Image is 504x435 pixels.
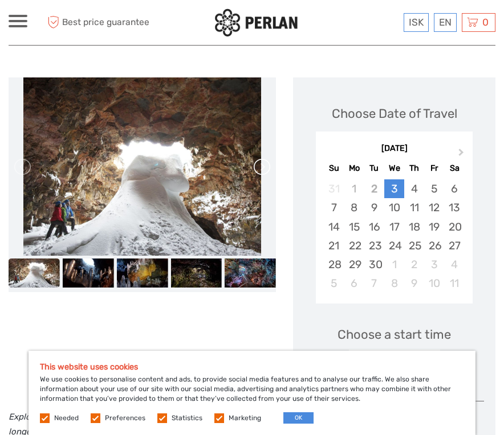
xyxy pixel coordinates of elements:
div: Choose Date of Travel [332,105,457,122]
div: Choose Friday, September 5th, 2025 [424,179,444,198]
div: Choose Sunday, September 21st, 2025 [324,236,344,255]
div: Choose Friday, September 26th, 2025 [424,236,444,255]
label: Preferences [105,413,145,423]
div: Choose Monday, September 29th, 2025 [344,255,364,274]
div: Th [404,161,424,176]
div: Choose Saturday, September 13th, 2025 [444,198,464,217]
div: Choose Thursday, September 11th, 2025 [404,198,424,217]
div: Choose Sunday, October 5th, 2025 [324,274,344,293]
span: Choose a start time [338,326,451,343]
label: Marketing [229,413,261,423]
div: Tu [364,161,384,176]
img: 3d744690bbb54fd6890da75d6cc1ecd2_slider_thumbnail.jpg [117,258,168,288]
div: Choose Monday, September 22nd, 2025 [344,236,364,255]
img: 95c9160025bd412fb09f1233b7e6b674_main_slider.jpg [23,77,261,256]
div: Not available Monday, September 1st, 2025 [344,179,364,198]
div: Not available Sunday, August 31st, 2025 [324,179,344,198]
img: 137dde3f524c43d4b126e042d9251933_slider_thumbnail.jpg [63,258,114,288]
div: [DATE] [316,143,473,155]
div: Choose Thursday, September 4th, 2025 [404,179,424,198]
div: We use cookies to personalise content and ads, to provide social media features and to analyse ou... [29,351,475,435]
div: Choose Monday, September 15th, 2025 [344,217,364,236]
span: 0 [481,17,490,28]
div: Choose Wednesday, September 3rd, 2025 [384,179,404,198]
div: Choose Wednesday, October 8th, 2025 [384,274,404,293]
div: Choose Sunday, September 28th, 2025 [324,255,344,274]
div: EN [434,13,457,32]
div: Choose Tuesday, September 23rd, 2025 [364,236,384,255]
div: Choose Thursday, October 9th, 2025 [404,274,424,293]
div: Choose Tuesday, September 30th, 2025 [364,255,384,274]
div: Choose Friday, October 10th, 2025 [424,274,444,293]
div: Choose Thursday, September 25th, 2025 [404,236,424,255]
label: Statistics [172,413,202,423]
div: Choose Monday, October 6th, 2025 [344,274,364,293]
div: Choose Friday, September 19th, 2025 [424,217,444,236]
img: 3a4f43def25c4cc9b291d77a3c09a20a_slider_thumbnail.jpg [225,258,276,288]
img: 288-6a22670a-0f57-43d8-a107-52fbc9b92f2c_logo_small.jpg [215,9,298,36]
div: Choose Wednesday, October 1st, 2025 [384,255,404,274]
div: Choose Tuesday, September 16th, 2025 [364,217,384,236]
div: Not available Tuesday, September 2nd, 2025 [364,179,384,198]
div: Choose Wednesday, September 10th, 2025 [384,198,404,217]
img: 15b89df7bff5482e86aa1210767bf1b1_slider_thumbnail.jpg [170,258,222,288]
p: We're away right now. Please check back later! [16,20,129,29]
div: Choose Saturday, September 27th, 2025 [444,236,464,255]
div: Choose Tuesday, October 7th, 2025 [364,274,384,293]
div: Choose Saturday, September 20th, 2025 [444,217,464,236]
div: Fr [424,161,444,176]
div: Choose Saturday, September 6th, 2025 [444,179,464,198]
div: Mo [344,161,364,176]
div: Choose Thursday, October 2nd, 2025 [404,255,424,274]
div: Choose Wednesday, September 24th, 2025 [384,236,404,255]
button: Open LiveChat chat widget [131,18,145,31]
div: Choose Thursday, September 18th, 2025 [404,217,424,236]
div: We [384,161,404,176]
div: Choose Saturday, October 4th, 2025 [444,255,464,274]
div: Choose Monday, September 8th, 2025 [344,198,364,217]
div: Choose Tuesday, September 9th, 2025 [364,198,384,217]
div: Choose Saturday, October 11th, 2025 [444,274,464,293]
button: OK [283,412,314,424]
h5: This website uses cookies [40,362,464,372]
span: ISK [409,17,424,28]
label: Needed [54,413,79,423]
div: Sa [444,161,464,176]
div: month 2025-09 [319,179,469,293]
img: 95c9160025bd412fb09f1233b7e6b674_slider_thumbnail.jpg [9,258,60,288]
div: Choose Friday, September 12th, 2025 [424,198,444,217]
div: Su [324,161,344,176]
div: Choose Sunday, September 7th, 2025 [324,198,344,217]
div: Choose Wednesday, September 17th, 2025 [384,217,404,236]
div: Choose Friday, October 3rd, 2025 [424,255,444,274]
div: Choose Sunday, September 14th, 2025 [324,217,344,236]
button: Next Month [453,146,472,164]
span: Best price guarantee [44,13,149,32]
